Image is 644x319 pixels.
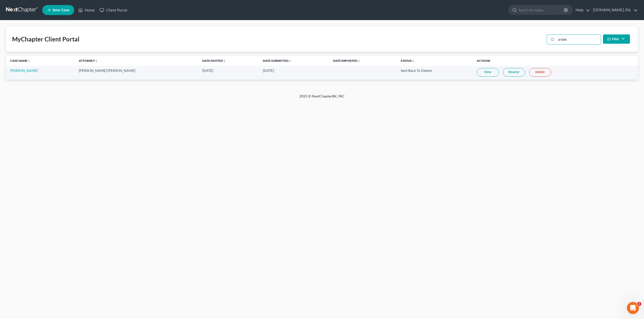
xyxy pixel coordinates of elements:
[529,68,551,77] a: Delete
[223,60,226,63] i: unfold_more
[518,5,565,15] input: Search by name...
[263,59,292,63] a: Date Submittedunfold_more
[79,59,98,63] a: Attorneyunfold_more
[401,59,415,63] a: Statusunfold_more
[10,59,30,63] a: Case Nameunfold_more
[412,60,415,63] i: unfold_more
[503,68,525,77] a: Resend
[357,60,360,63] i: unfold_more
[556,35,601,44] input: Search...
[97,6,130,15] a: Client Portal
[27,60,30,63] i: unfold_more
[10,68,38,73] a: [PERSON_NAME]
[573,6,590,15] a: Help
[477,68,499,77] a: View
[289,60,292,63] i: unfold_more
[627,302,639,314] iframe: Intercom live chat
[95,60,98,63] i: unfold_more
[603,34,630,44] button: Filter
[637,302,641,306] span: 2
[590,6,638,15] a: [DOMAIN_NAME], P.A.
[202,59,226,63] a: Date Invitedunfold_more
[202,68,213,73] span: [DATE]
[53,8,69,12] span: New Case
[12,35,79,43] div: MyChapter Client Portal
[76,6,97,15] a: Home
[333,59,360,63] a: Date Importedunfold_more
[263,68,274,73] span: [DATE]
[473,56,638,66] th: Actions
[179,94,465,103] div: 2025 © NextChapterBK, INC
[397,66,473,80] td: Sent Back To Debtor
[75,66,198,80] td: [PERSON_NAME] [PERSON_NAME]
